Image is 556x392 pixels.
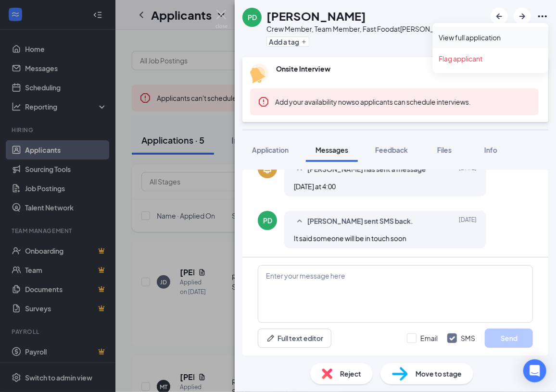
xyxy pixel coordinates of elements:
svg: ArrowRight [517,11,528,22]
span: [DATE] [459,216,477,227]
span: Feedback [375,146,408,154]
span: [DATE] at 4:00 [294,182,336,191]
span: [DATE] [459,164,477,175]
svg: SmallChevronUp [294,164,305,175]
span: Info [484,146,497,154]
span: It said someone will be in touch soon [294,234,406,243]
span: Move to stage [416,368,462,379]
b: Onsite Interview [276,64,330,73]
button: Full text editorPen [258,329,331,348]
svg: Plus [301,39,307,45]
span: Messages [316,146,348,154]
button: ArrowLeftNew [491,8,508,25]
svg: SmallChevronUp [294,216,305,227]
button: ArrowRight [514,8,531,25]
span: [PERSON_NAME] sent SMS back. [307,216,413,227]
div: PD [248,12,257,22]
a: View full application [439,33,543,42]
div: PD [263,216,272,225]
span: [PERSON_NAME] has sent a message [307,164,426,175]
div: Open Intercom Messenger [523,359,546,382]
div: Crew Member, Team Member, Fast Food at [PERSON_NAME]'s 106 [266,24,472,34]
span: so applicants can schedule interviews. [275,98,471,106]
span: Files [437,146,452,154]
span: Reject [340,368,361,379]
button: Add your availability now [275,97,352,107]
h1: [PERSON_NAME] [266,8,366,24]
svg: Error [258,96,269,108]
svg: ArrowLeftNew [493,11,505,22]
span: Application [252,146,289,154]
button: PlusAdd a tag [266,37,309,47]
svg: Pen [266,333,276,343]
svg: Ellipses [537,11,548,22]
button: Send [485,329,533,348]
